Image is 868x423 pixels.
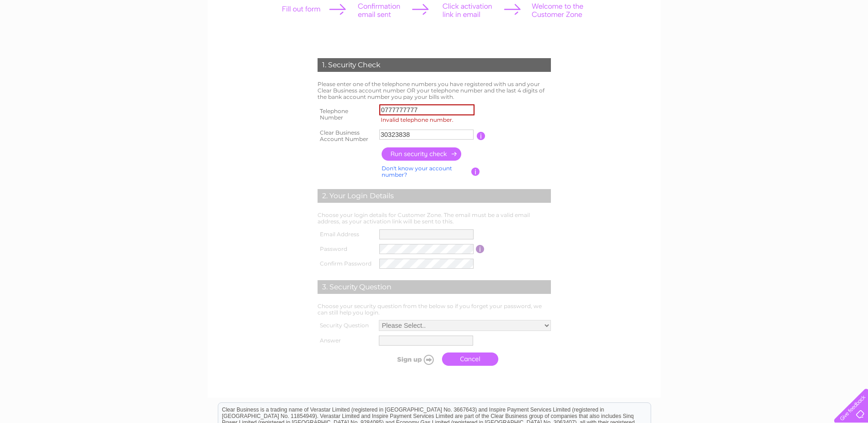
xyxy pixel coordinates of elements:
[442,352,498,366] a: Cancel
[315,301,553,318] td: Choose your security question from the below so if you forget your password, we can still help yo...
[218,5,651,44] div: Clear Business is a trading name of Verastar Limited (registered in [GEOGRAPHIC_DATA] No. 3667643...
[318,280,551,294] div: 3. Security Question
[477,132,485,140] input: Information
[318,189,551,203] div: 2. Your Login Details
[379,115,477,125] label: Invalid telephone number.
[695,5,759,16] a: 0333 014 3131
[315,102,377,127] th: Telephone Number
[763,39,783,46] a: Energy
[315,256,377,271] th: Confirm Password
[315,79,553,102] td: Please enter one of the telephone numbers you have registered with us and your Clear Business acc...
[315,227,377,242] th: Email Address
[821,39,835,46] a: Blog
[788,39,816,46] a: Telecoms
[30,24,77,52] img: logo.png
[318,58,551,72] div: 1. Security Check
[315,333,377,348] th: Answer
[315,127,377,145] th: Clear Business Account Number
[476,245,485,253] input: Information
[740,39,757,46] a: Water
[382,165,452,178] a: Don't know your account number?
[315,318,377,333] th: Security Question
[381,353,437,366] input: Submit
[840,39,863,46] a: Contact
[315,210,553,227] td: Choose your login details for Customer Zone. The email must be a valid email address, as your act...
[315,242,377,256] th: Password
[471,168,480,176] input: Information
